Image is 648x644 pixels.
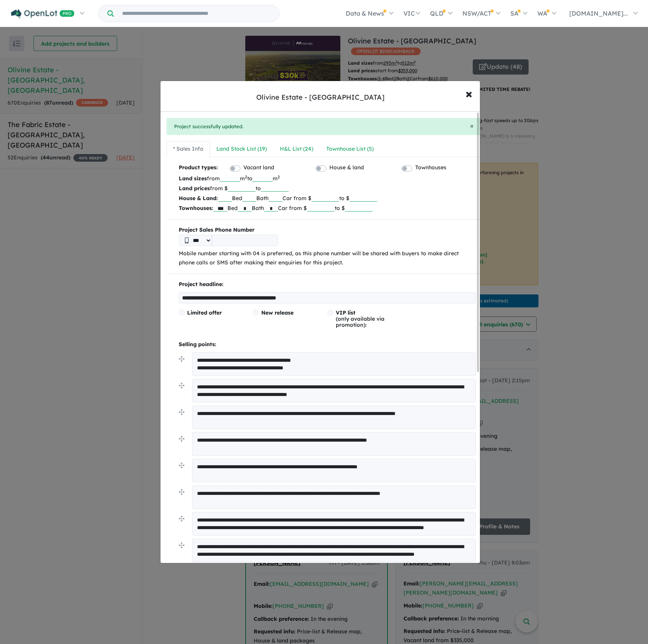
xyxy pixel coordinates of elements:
[569,10,628,17] span: [DOMAIN_NAME]...
[245,174,247,180] sup: 2
[470,122,474,129] button: Close
[326,145,374,154] div: Townhouse List ( 5 )
[179,193,476,203] p: Bed Bath Car from $ to $
[185,237,189,243] img: Phone icon
[179,203,476,213] p: Bed Bath Car from $ to $
[179,173,476,183] p: from m to m
[179,195,218,202] b: House & Land:
[179,516,184,522] img: drag.svg
[167,118,481,135] div: Project successfully updated.
[179,409,184,415] img: drag.svg
[179,542,184,548] img: drag.svg
[278,174,280,180] sup: 2
[336,309,356,316] span: VIP list
[256,92,384,102] div: Olivine Estate - [GEOGRAPHIC_DATA]
[329,163,364,172] label: House & land
[179,489,184,495] img: drag.svg
[415,163,446,172] label: Townhouses
[179,340,476,349] p: Selling points:
[280,145,313,154] div: H&L List ( 24 )
[179,163,218,173] b: Product types:
[115,5,278,22] input: Try estate name, suburb, builder or developer
[261,309,294,316] span: New release
[173,145,203,154] div: * Sales Info
[179,226,476,235] b: Project Sales Phone Number
[465,85,472,102] span: ×
[179,356,184,362] img: drag.svg
[336,309,384,328] span: (only available via promotion):
[179,183,476,193] p: from $ to
[11,9,75,19] img: Openlot PRO Logo White
[470,121,474,130] span: ×
[216,145,267,154] div: Land Stock List ( 19 )
[179,249,476,267] p: Mobile number starting with 04 is preferred, as this phone number will be shared with buyers to m...
[179,383,184,388] img: drag.svg
[179,205,213,211] b: Townhouses:
[243,163,274,172] label: Vacant land
[179,175,207,182] b: Land sizes
[187,309,222,316] span: Limited offer
[179,280,476,289] p: Project headline:
[179,185,210,192] b: Land prices
[179,436,184,442] img: drag.svg
[179,463,184,468] img: drag.svg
